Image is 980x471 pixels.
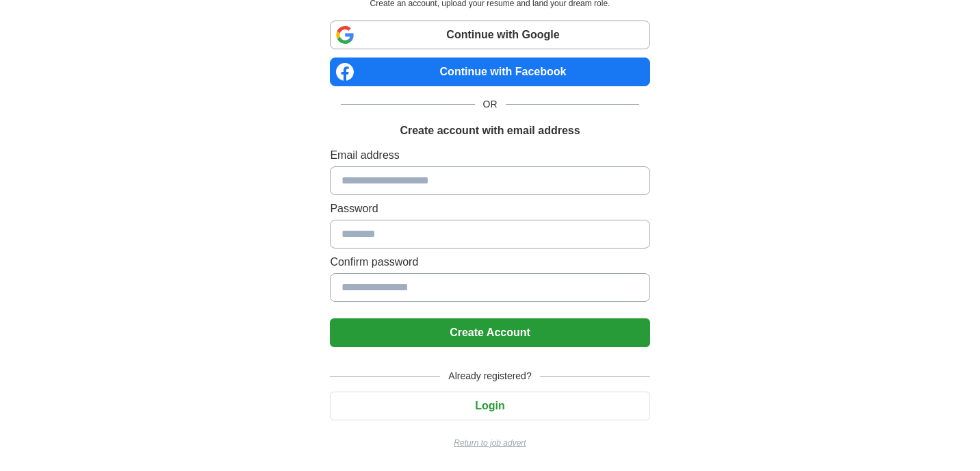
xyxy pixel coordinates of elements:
[330,21,649,49] a: Continue with Google
[330,147,649,164] label: Email address
[330,437,649,449] a: Return to job advert
[440,369,539,383] span: Already registered?
[475,97,506,112] span: OR
[330,254,649,270] label: Confirm password
[400,123,580,139] h1: Create account with email address
[330,58,649,86] a: Continue with Facebook
[330,201,649,217] label: Password
[330,392,649,420] button: Login
[330,400,649,411] a: Login
[330,318,649,347] button: Create Account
